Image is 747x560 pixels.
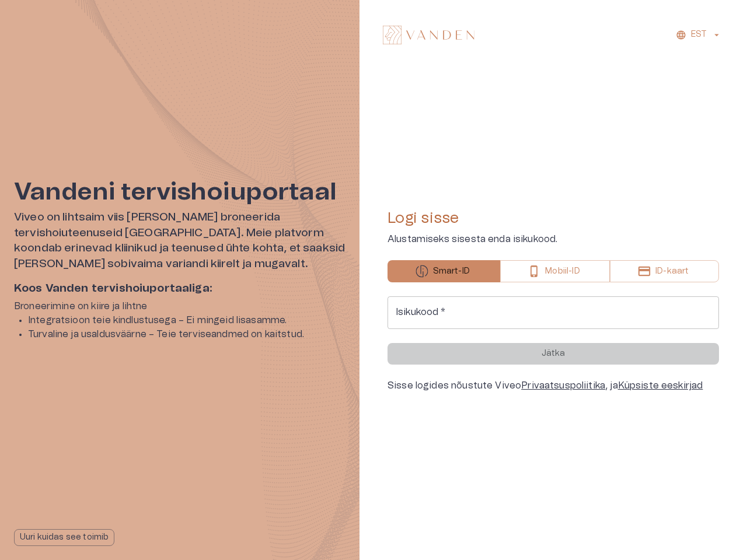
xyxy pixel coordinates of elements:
p: Uuri kuidas see toimib [20,531,109,544]
button: Smart-ID [388,260,500,282]
div: Sisse logides nõustute Viveo , ja [388,379,719,393]
p: Mobiil-ID [545,265,580,278]
a: Küpsiste eeskirjad [618,381,703,390]
p: EST [691,29,707,41]
p: Smart-ID [433,265,470,278]
button: ID-kaart [610,260,719,282]
button: Uuri kuidas see toimib [14,529,114,546]
button: EST [674,26,724,43]
button: Mobiil-ID [500,260,610,282]
iframe: Help widget launcher [656,507,747,540]
a: Privaatsuspoliitika [521,381,605,390]
img: Vanden logo [383,26,474,44]
p: Alustamiseks sisesta enda isikukood. [388,232,719,246]
h4: Logi sisse [388,209,719,228]
p: ID-kaart [655,265,689,278]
